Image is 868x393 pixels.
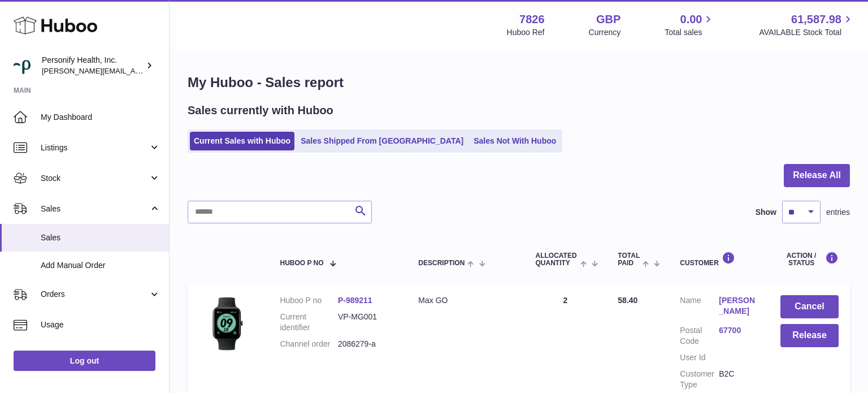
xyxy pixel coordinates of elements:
[791,12,841,27] span: 61,587.98
[589,27,621,38] div: Currency
[680,252,758,267] div: Customer
[41,204,149,214] span: Sales
[338,312,396,333] dd: VP-MG001
[280,339,337,349] dt: Channel order
[14,57,31,74] img: donald.holliday@virginpulse.com
[188,74,850,92] h1: My Huboo - Sales report
[41,173,149,184] span: Stock
[190,132,294,150] a: Current Sales with Huboo
[759,27,854,38] span: AVAILABLE Stock Total
[719,325,758,336] a: 67700
[680,369,719,390] dt: Customer Type
[665,12,715,38] a: 0.00 Total sales
[719,295,758,317] a: [PERSON_NAME]
[418,295,513,306] div: Max GO
[680,325,719,347] dt: Postal Code
[280,312,337,333] dt: Current identifier
[42,55,144,76] div: Personify Health, Inc.
[596,12,620,27] strong: GBP
[41,112,160,123] span: My Dashboard
[618,252,640,267] span: Total paid
[41,319,160,330] span: Usage
[14,351,155,371] a: Log out
[618,296,637,305] span: 58.40
[780,295,839,318] button: Cancel
[280,260,323,267] span: Huboo P no
[780,252,839,267] div: Action / Status
[418,260,465,267] span: Description
[338,339,396,349] dd: 2086279-a
[665,27,715,38] span: Total sales
[41,289,149,300] span: Orders
[756,207,776,218] label: Show
[680,12,702,27] span: 0.00
[41,142,149,153] span: Listings
[42,66,287,75] span: [PERSON_NAME][EMAIL_ADDRESS][PERSON_NAME][DOMAIN_NAME]
[519,12,545,27] strong: 7826
[759,12,854,38] a: 61,587.98 AVAILABLE Stock Total
[680,352,719,363] dt: User Id
[297,132,467,150] a: Sales Shipped From [GEOGRAPHIC_DATA]
[41,232,160,243] span: Sales
[470,132,560,150] a: Sales Not With Huboo
[280,295,337,306] dt: Huboo P no
[780,324,839,347] button: Release
[338,296,372,305] a: P-989211
[680,295,719,319] dt: Name
[507,27,545,38] div: Huboo Ref
[188,103,333,118] h2: Sales currently with Huboo
[784,164,850,187] button: Release All
[719,369,758,390] dd: B2C
[536,252,578,267] span: ALLOCATED Quantity
[826,207,850,218] span: entries
[199,295,255,352] img: 78261721143674.png
[41,260,160,271] span: Add Manual Order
